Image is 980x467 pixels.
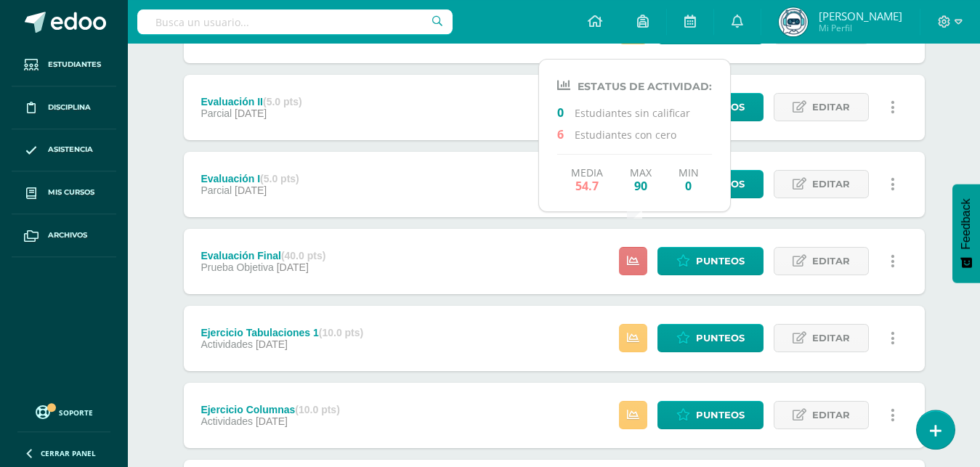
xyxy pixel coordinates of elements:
strong: (10.0 pts) [319,327,363,338]
span: Asistencia [48,144,93,155]
strong: (10.0 pts) [295,404,339,415]
p: Estudiantes con cero [557,126,712,142]
span: 6 [557,126,575,141]
div: Ejercicio Columnas [201,404,339,415]
span: [DATE] [235,184,267,196]
span: Editar [812,402,850,429]
div: Evaluación II [201,96,301,107]
span: Punteos [696,94,745,121]
a: Punteos [657,247,764,275]
div: Ejercicio Tabulaciones 1 [201,327,363,338]
button: Feedback - Mostrar encuesta [952,184,980,283]
span: Cerrar panel [41,448,96,458]
input: Busca un usuario... [137,9,453,34]
span: 54.7 [571,179,603,192]
span: 0 [557,105,575,119]
span: Parcial [201,107,232,119]
span: Editar [812,171,850,198]
span: Soporte [59,407,93,418]
div: Max [630,166,652,192]
a: Archivos [12,214,116,257]
span: Parcial [201,184,232,196]
span: Punteos [696,248,745,275]
span: Actividades [201,338,253,350]
span: Mis cursos [48,187,94,198]
strong: (5.0 pts) [263,96,302,107]
span: Editar [812,94,850,121]
span: Actividades [201,415,253,427]
span: Feedback [960,198,973,249]
div: Evaluación Final [201,250,325,261]
strong: (5.0 pts) [260,173,299,184]
a: Disciplina [12,86,116,129]
span: Editar [812,325,850,352]
a: Estudiantes [12,44,116,86]
span: Punteos [696,325,745,352]
span: Mi Perfil [819,22,902,34]
strong: (40.0 pts) [281,250,325,261]
span: Punteos [696,402,745,429]
span: Punteos [696,171,745,198]
span: Disciplina [48,102,91,113]
a: Punteos [657,324,764,352]
p: Estudiantes sin calificar [557,105,712,120]
a: Asistencia [12,129,116,172]
span: [DATE] [235,107,267,119]
span: Editar [812,248,850,275]
h4: Estatus de Actividad: [557,78,712,93]
a: Punteos [657,401,764,429]
a: Soporte [17,402,110,421]
span: [DATE] [256,338,288,350]
div: Min [679,166,699,192]
a: Mis cursos [12,171,116,214]
span: Archivos [48,230,87,241]
span: Estudiantes [48,59,101,70]
span: 90 [630,179,652,192]
div: Media [571,166,603,192]
span: [DATE] [277,261,309,273]
img: 2ce9522d0db00129206f49e0be3891c4.png [779,7,808,36]
span: 0 [679,179,699,192]
span: [DATE] [256,415,288,427]
span: [PERSON_NAME] [819,9,902,23]
div: Evaluación I [201,173,299,184]
span: Prueba Objetiva [201,261,273,273]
